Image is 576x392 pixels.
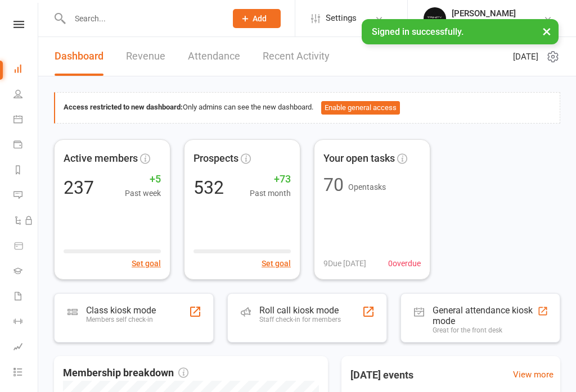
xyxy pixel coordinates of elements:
span: 0 overdue [388,257,421,270]
span: [DATE] [513,50,538,63]
div: [PERSON_NAME] [452,8,516,19]
strong: Access restricted to new dashboard: [64,103,183,111]
div: Roll call kiosk mode [259,305,341,316]
span: Past week [125,187,161,199]
button: Enable general access [321,101,400,115]
div: 237 [64,179,94,197]
a: Revenue [126,37,165,76]
span: Membership breakdown [63,365,188,381]
span: 9 Due [DATE] [323,257,366,270]
span: Your open tasks [323,151,395,167]
h3: [DATE] events [341,365,422,385]
div: Great for the front desk [433,326,537,334]
span: Add [253,14,267,23]
a: Payments [13,133,39,158]
div: Staff check-in for members [259,316,341,323]
a: Dashboard [55,37,103,76]
div: Only admins can see the new dashboard. [64,101,551,115]
button: Set goal [132,257,161,270]
input: Search... [66,11,218,26]
div: General attendance kiosk mode [433,305,537,326]
a: View more [513,368,553,381]
button: Add [233,9,281,28]
span: +73 [250,171,291,188]
div: 70 [323,176,344,194]
a: Dashboard [13,57,39,83]
a: Reports [13,158,39,184]
div: Trinity BJJ Pty Ltd [452,19,516,29]
a: Recent Activity [263,37,330,76]
a: Assessments [13,335,39,361]
div: 532 [193,179,224,197]
img: thumb_image1712106278.png [424,7,446,30]
span: Prospects [193,151,238,167]
button: Set goal [262,257,291,270]
span: Settings [326,6,357,31]
button: × [537,19,557,43]
div: Class kiosk mode [86,305,156,316]
div: Members self check-in [86,316,156,323]
a: People [13,83,39,108]
a: Product Sales [13,234,39,259]
span: Signed in successfully. [372,26,463,37]
a: Calendar [13,108,39,133]
span: Past month [250,187,291,199]
span: +5 [125,171,161,188]
a: Attendance [188,37,240,76]
span: Active members [64,151,138,167]
span: Open tasks [348,183,386,192]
